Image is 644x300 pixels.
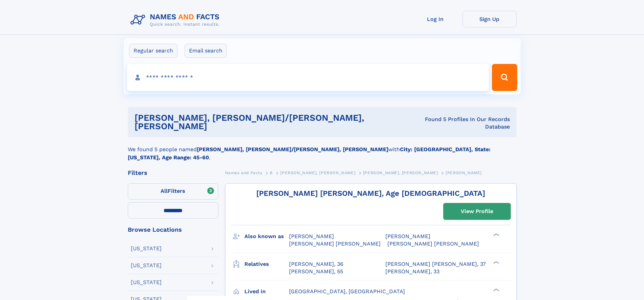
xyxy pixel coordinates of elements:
span: [PERSON_NAME] [446,170,482,175]
a: [PERSON_NAME], 33 [385,268,439,275]
a: Names and Facts [225,168,262,177]
h1: [PERSON_NAME], [PERSON_NAME]/[PERSON_NAME], [PERSON_NAME] [135,114,409,131]
div: View Profile [461,204,493,219]
span: B [270,170,273,175]
h3: Also known as [244,231,289,242]
a: [PERSON_NAME], 55 [289,268,343,275]
label: Regular search [129,44,177,58]
span: [GEOGRAPHIC_DATA], [GEOGRAPHIC_DATA] [289,288,405,295]
input: search input [127,64,489,91]
span: All [161,188,168,194]
span: [PERSON_NAME], [PERSON_NAME] [363,170,438,175]
span: [PERSON_NAME], [PERSON_NAME] [280,170,355,175]
a: View Profile [444,203,510,220]
img: Logo Names and Facts [128,11,225,29]
div: ❯ [492,287,500,292]
span: [PERSON_NAME] [289,233,334,239]
a: Log In [408,11,462,27]
span: [PERSON_NAME] [PERSON_NAME] [289,240,381,247]
label: Filters [128,183,218,200]
a: [PERSON_NAME] [PERSON_NAME], 37 [385,260,486,268]
a: B [270,168,273,177]
div: Filters [128,170,218,176]
button: Search Button [492,64,517,91]
label: Email search [185,44,227,58]
span: [PERSON_NAME] [385,233,430,239]
a: Sign Up [462,11,517,27]
div: [US_STATE] [131,246,162,251]
div: We found 5 people named with . [128,137,517,162]
a: [PERSON_NAME], [PERSON_NAME] [363,168,438,177]
a: [PERSON_NAME] [PERSON_NAME], Age [DEMOGRAPHIC_DATA] [256,189,485,198]
div: [US_STATE] [131,263,162,268]
div: [US_STATE] [131,280,162,285]
div: ❯ [492,260,500,264]
a: [PERSON_NAME], 36 [289,260,343,268]
a: [PERSON_NAME], [PERSON_NAME] [280,168,355,177]
div: Browse Locations [128,227,218,233]
h3: Lived in [244,286,289,297]
h3: Relatives [244,258,289,270]
div: ❯ [492,233,500,237]
b: City: [GEOGRAPHIC_DATA], State: [US_STATE], Age Range: 45-60 [128,146,491,161]
div: Found 5 Profiles In Our Records Database [409,116,510,131]
span: [PERSON_NAME] [PERSON_NAME] [387,240,479,247]
b: [PERSON_NAME], [PERSON_NAME]/[PERSON_NAME], [PERSON_NAME] [197,146,388,153]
